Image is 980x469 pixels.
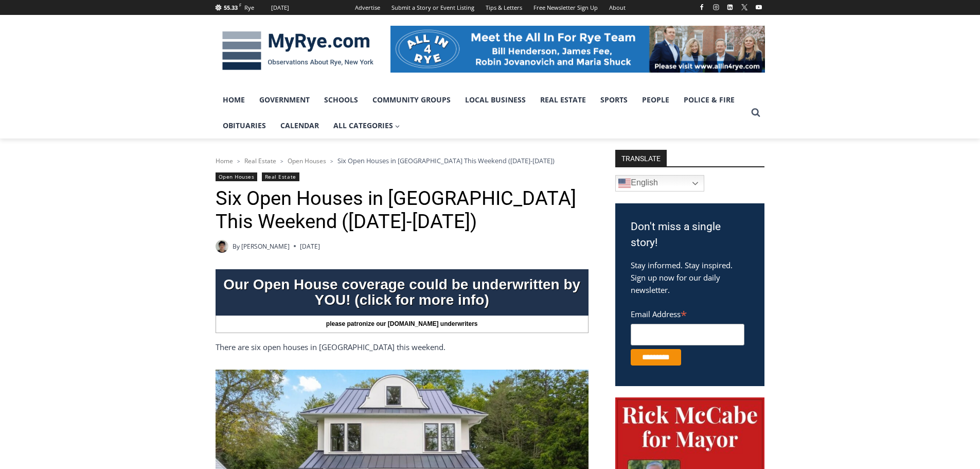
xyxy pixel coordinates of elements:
[676,87,742,113] a: Police & Fire
[593,87,635,113] a: Sports
[738,1,751,13] a: X
[244,3,254,12] div: Rye
[746,103,765,122] button: View Search Form
[239,2,241,8] span: F
[333,120,400,131] span: All Categories
[631,304,744,322] label: Email Address
[635,87,676,113] a: People
[224,4,238,11] span: 55.33
[631,219,749,251] h3: Don't miss a single story!
[216,269,589,333] a: Our Open House coverage could be underwritten by YOU! (click for more info) please patronize our ...
[216,157,233,165] a: Home
[216,87,252,113] a: Home
[216,87,746,139] nav: Primary Navigation
[615,150,667,166] strong: TRANSLATE
[216,155,589,166] nav: Breadcrumbs
[533,87,593,113] a: Real Estate
[237,158,240,165] span: >
[216,316,589,333] div: please patronize our [DOMAIN_NAME] underwriters
[753,1,765,13] a: YouTube
[216,187,589,234] h1: Six Open Houses in [GEOGRAPHIC_DATA] This Weekend ([DATE]-[DATE])
[330,158,333,165] span: >
[216,172,258,181] a: Open Houses
[710,1,722,13] a: Instagram
[216,24,380,78] img: MyRye.com
[271,3,289,12] div: [DATE]
[724,1,736,13] a: Linkedin
[233,241,240,251] span: By
[631,259,749,296] p: Stay informed. Stay inspired. Sign up now for our daily newsletter.
[216,113,273,138] a: Obituaries
[390,26,765,72] img: All in for Rye
[696,1,708,13] a: Facebook
[326,113,407,138] a: All Categories
[241,242,290,251] a: [PERSON_NAME]
[618,177,631,189] img: en
[365,87,458,113] a: Community Groups
[288,157,326,165] a: Open Houses
[216,240,228,253] img: Patel, Devan - bio cropped 200x200
[458,87,533,113] a: Local Business
[262,172,299,181] a: Real Estate
[615,175,704,192] a: English
[337,156,555,165] span: Six Open Houses in [GEOGRAPHIC_DATA] This Weekend ([DATE]-[DATE])
[216,240,228,253] a: Author image
[273,113,326,138] a: Calendar
[216,272,589,313] div: Our Open House coverage could be underwritten by YOU! (click for more info)
[244,157,276,165] a: Real Estate
[252,87,317,113] a: Government
[280,158,283,165] span: >
[317,87,365,113] a: Schools
[300,241,320,251] time: [DATE]
[216,341,589,353] p: There are six open houses in [GEOGRAPHIC_DATA] this weekend.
